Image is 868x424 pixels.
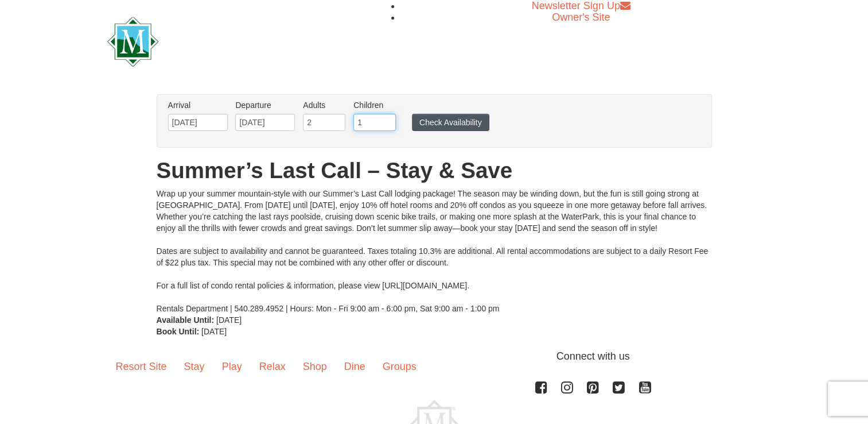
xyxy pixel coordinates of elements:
[336,349,374,384] a: Dine
[251,349,294,384] a: Relax
[107,349,176,384] a: Resort Site
[303,99,345,111] label: Adults
[216,315,242,325] span: [DATE]
[213,349,251,384] a: Play
[201,327,227,336] span: [DATE]
[107,349,761,364] p: Connect with us
[235,99,295,111] label: Departure
[157,159,712,182] h1: Summer’s Last Call – Stay & Save
[374,349,425,384] a: Groups
[157,315,215,325] strong: Available Until:
[412,114,489,131] button: Check Availability
[176,349,213,384] a: Stay
[552,11,610,23] a: Owner's Site
[107,17,370,67] img: Massanutten Resort Logo
[168,99,228,111] label: Arrival
[294,349,336,384] a: Shop
[157,327,200,336] strong: Book Until:
[107,26,370,53] a: Massanutten Resort
[353,99,396,111] label: Children
[157,188,712,314] div: Wrap up your summer mountain-style with our Summer’s Last Call lodging package! The season may be...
